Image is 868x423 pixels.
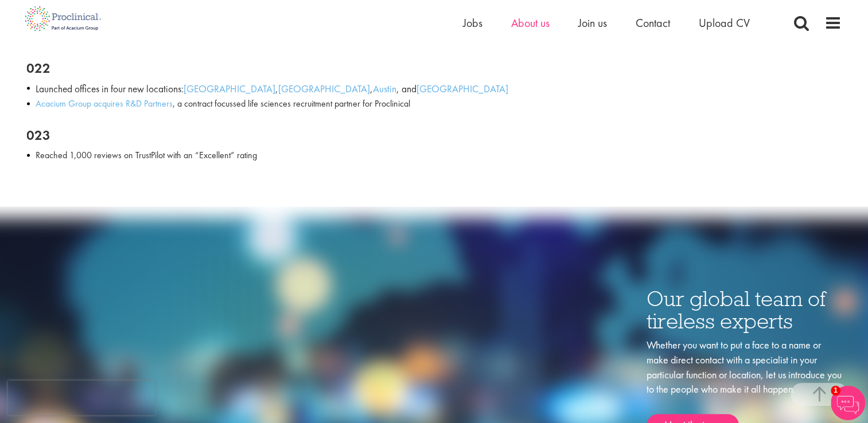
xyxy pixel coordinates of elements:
span: Launched offices in four new locations: [36,83,184,95]
li: Reached 1,000 reviews on TrustPilot with an “Excellent” rating [27,148,842,162]
span: , [370,83,373,95]
a: Austin [373,83,396,95]
h2: 2023 [18,128,850,143]
img: Chatbot [831,386,865,420]
span: , a contract focussed life sciences recruitment partner for Proclinical [173,97,410,109]
a: About us [511,15,550,30]
span: , and [396,83,417,95]
span: , [275,83,278,95]
a: Jobs [463,15,482,30]
a: Acacium Group acquires R&D Partners [36,97,173,109]
a: Join us [578,15,607,30]
a: [GEOGRAPHIC_DATA] [278,83,370,95]
a: Upload CV [699,15,750,30]
h3: Our global team of tireless experts [647,288,842,332]
a: [GEOGRAPHIC_DATA] [184,83,275,95]
iframe: reCAPTCHA [8,381,155,415]
a: [GEOGRAPHIC_DATA] [417,83,508,95]
span: 1 [831,386,840,395]
a: Contact [636,15,670,30]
